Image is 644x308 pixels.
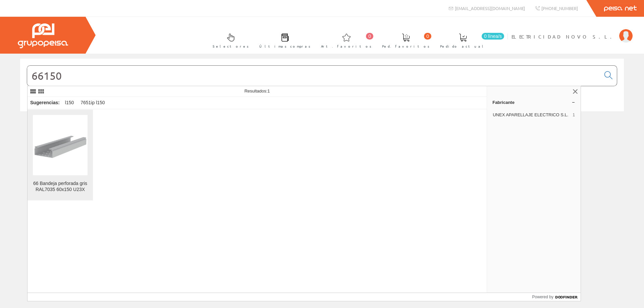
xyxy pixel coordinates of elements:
[18,23,68,48] img: Grupo Peisa
[532,293,581,301] a: Powered by
[62,97,76,109] div: l150
[382,43,430,50] span: Ped. favoritos
[366,33,373,40] span: 0
[267,88,270,94] span: 1
[482,33,504,40] span: 0 línea/s
[213,43,249,50] span: Selectores
[20,120,624,125] div: © Grupo Peisa
[33,118,88,172] img: 66 Bandeja perforada gris RAL7035 60x150 U23X
[424,33,431,40] span: 0
[440,43,486,50] span: Pedido actual
[487,97,581,108] a: Fabricante
[245,88,270,94] span: Resultados:
[253,28,314,52] a: Últimas compras
[573,112,575,118] span: 1
[512,33,616,40] span: ELECTRICIDAD NOVO S.L.
[512,28,633,34] a: ELECTRICIDAD NOVO S.L.
[78,97,107,109] div: 7651ip l150
[28,98,61,108] div: Sugerencias:
[321,43,372,50] span: Art. favoritos
[27,66,600,86] input: Buscar...
[493,112,570,118] span: UNEX APARELLAJE ELECTRICO S.L.
[28,110,93,200] a: 66 Bandeja perforada gris RAL7035 60x150 U23X 66 Bandeja perforada gris RAL7035 60x150 U23X
[532,294,553,300] span: Powered by
[206,28,252,52] a: Selectores
[541,5,578,11] span: [PHONE_NUMBER]
[33,181,88,193] div: 66 Bandeja perforada gris RAL7035 60x150 U23X
[259,43,311,50] span: Últimas compras
[455,5,525,11] span: [EMAIL_ADDRESS][DOMAIN_NAME]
